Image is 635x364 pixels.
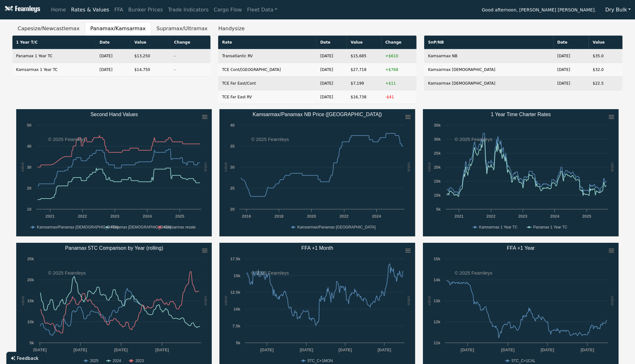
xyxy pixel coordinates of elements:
[16,109,212,236] svg: Second Hand Values
[165,3,211,16] a: Trade Indicators
[455,270,493,276] text: © 2025 Fearnleys
[423,109,619,236] svg: 1 Year Time Charter Rates
[164,225,196,229] text: Kamsarmax resale
[434,319,441,324] text: 12k
[427,162,432,172] text: value
[27,144,31,149] text: 40
[73,347,87,352] text: [DATE]
[218,36,316,49] th: Rate
[382,77,417,90] td: +$11
[407,162,411,172] text: value
[347,49,382,63] td: $15,685
[554,49,589,63] td: [DATE]
[175,214,184,219] text: 2025
[589,49,623,63] td: $35.0
[316,49,347,63] td: [DATE]
[45,214,54,219] text: 2021
[90,359,99,363] text: 2025
[211,3,245,16] a: Cargo Flow
[301,245,333,251] text: FFA +1 Month
[233,324,241,328] text: 7.5k
[230,144,235,149] text: 35
[218,49,316,63] td: Transatlantic RV
[114,347,128,352] text: [DATE]
[230,123,235,128] text: 40
[382,36,417,49] th: Change
[65,245,163,251] text: Panamax 5TC Comparison by Year (rolling)
[583,214,591,219] text: 2025
[434,298,441,303] text: 13k
[297,225,376,229] text: Kamsarmax/Panamax [GEOGRAPHIC_DATA]
[554,63,589,77] td: [DATE]
[230,186,235,191] text: 25
[424,77,553,90] td: Kamsarmax [DEMOGRAPHIC_DATA]
[253,112,382,117] text: Kamsarmax/Panamax NB Price ([GEOGRAPHIC_DATA])
[382,90,417,104] td: -$41
[610,296,615,306] text: value
[581,347,594,352] text: [DATE]
[382,63,417,77] td: +$768
[589,63,623,77] td: $32.0
[218,77,316,90] td: TCE Far East/Cont
[27,186,31,191] text: 20
[218,63,316,77] td: TCE Cont/[GEOGRAPHIC_DATA]
[96,36,131,49] th: Date
[251,136,289,142] text: © 2025 Fearnleys
[554,77,589,90] td: [DATE]
[236,340,241,345] text: 5k
[455,214,464,219] text: 2021
[434,179,441,184] text: 15k
[230,290,241,295] text: 12.5k
[27,256,34,261] text: 25k
[479,225,518,229] text: Kamsarmax 1 Year TC
[48,3,68,16] a: Home
[27,277,34,282] text: 20k
[131,36,170,49] th: Value
[487,214,495,219] text: 2022
[434,151,441,156] text: 25k
[434,137,441,142] text: 30k
[461,347,474,352] text: [DATE]
[519,214,528,219] text: 2023
[131,49,170,63] td: $13,250
[424,36,553,49] th: SnP/NB
[427,296,432,306] text: value
[589,77,623,90] td: $22.5
[223,296,228,306] text: value
[316,77,347,90] td: [DATE]
[78,214,87,219] text: 2022
[307,359,333,363] text: 5TC_C+1MON
[434,193,441,198] text: 10k
[48,270,86,276] text: © 2025 Fearnleys
[455,136,493,142] text: © 2025 Fearnleys
[378,347,391,352] text: [DATE]
[316,36,347,49] th: Date
[601,4,635,16] button: Dry Bulk
[434,123,441,128] text: 35k
[554,36,589,49] th: Date
[316,63,347,77] td: [DATE]
[501,347,514,352] text: [DATE]
[610,162,615,172] text: value
[27,207,31,212] text: 10
[434,340,441,345] text: 11k
[234,273,241,278] text: 15k
[90,112,138,117] text: Second Hand Values
[131,63,170,77] td: $14,750
[589,36,623,49] th: Value
[424,63,553,77] td: Kamsarmax [DEMOGRAPHIC_DATA]
[170,36,211,49] th: Change
[372,214,382,219] text: 2024
[347,77,382,90] td: $7,199
[436,207,441,212] text: 5k
[204,296,208,306] text: value
[12,22,85,35] button: Capesize/Newcastlemax
[170,63,211,77] td: -
[20,296,25,306] text: value
[245,3,280,16] a: Fleet Data
[251,270,289,276] text: © 2025 Fearnleys
[111,225,171,229] text: Panamax [DEMOGRAPHIC_DATA]
[96,49,131,63] td: [DATE]
[434,277,441,282] text: 14k
[170,49,211,63] td: -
